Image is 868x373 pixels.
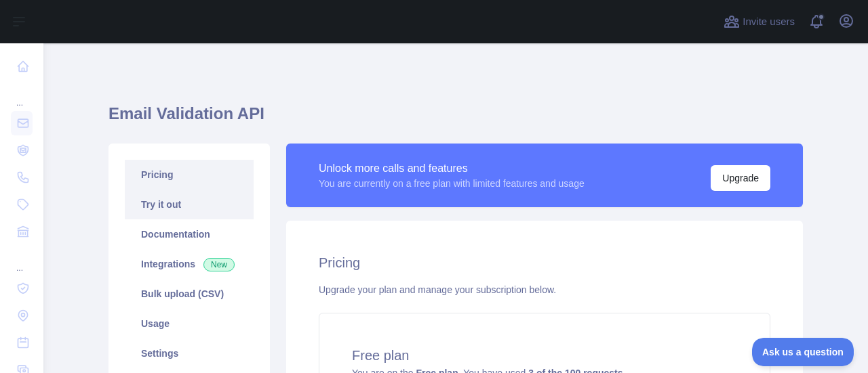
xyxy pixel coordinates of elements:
h1: Email Validation API [108,103,803,135]
a: Bulk upload (CSV) [125,279,254,309]
h4: Free plan [352,346,737,365]
a: Integrations New [125,249,254,279]
div: ... [11,246,33,273]
iframe: Toggle Customer Support [752,338,854,366]
a: Settings [125,338,254,368]
div: ... [11,81,33,108]
button: Upgrade [711,165,770,191]
span: Invite users [743,14,795,30]
a: Documentation [125,219,254,249]
button: Invite users [721,11,797,32]
a: Try it out [125,190,254,219]
a: Usage [125,309,254,338]
div: Upgrade your plan and manage your subscription below. [319,283,770,297]
a: Pricing [125,160,254,190]
div: You are currently on a free plan with limited features and usage [319,177,585,190]
div: Unlock more calls and features [319,160,585,177]
h2: Pricing [319,253,770,272]
span: New [203,258,235,271]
